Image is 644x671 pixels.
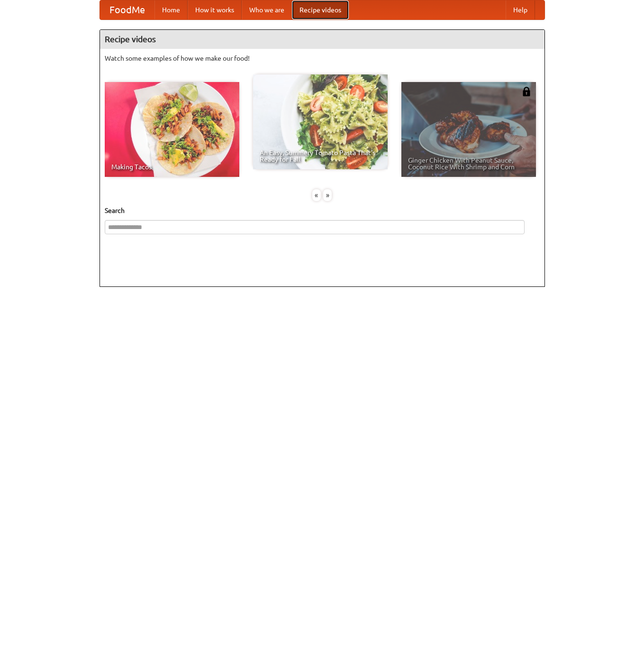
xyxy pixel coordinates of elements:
h4: Recipe videos [100,30,544,49]
p: Watch some examples of how we make our food! [105,54,540,63]
span: Making Tacos [111,164,233,170]
a: Home [154,0,188,19]
a: Making Tacos [105,82,239,177]
a: Recipe videos [292,0,349,19]
div: « [312,189,321,201]
a: An Easy, Summery Tomato Pasta That's Ready for Fall [253,74,388,169]
a: How it works [188,0,242,19]
a: Who we are [242,0,292,19]
img: 483408.png [522,87,531,96]
a: Help [506,0,535,19]
div: » [323,189,332,201]
h5: Search [105,206,540,215]
a: FoodMe [100,0,154,19]
span: An Easy, Summery Tomato Pasta That's Ready for Fall [260,149,381,163]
